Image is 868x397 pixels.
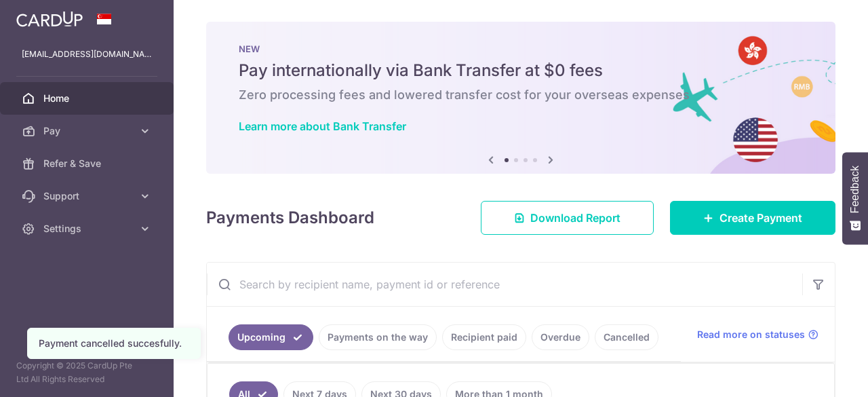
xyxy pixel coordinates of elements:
a: Overdue [532,324,589,350]
span: Home [43,92,133,105]
h5: Pay internationally via Bank Transfer at $0 fees [239,60,803,81]
div: Payment cancelled succesfully. [39,337,189,350]
h6: Zero processing fees and lowered transfer cost for your overseas expenses [239,87,803,103]
input: Search by recipient name, payment id or reference [207,263,802,306]
a: Learn more about Bank Transfer [239,119,406,133]
span: Pay [43,124,133,138]
p: [EMAIL_ADDRESS][DOMAIN_NAME] [22,48,152,61]
span: Settings [43,222,133,235]
a: Cancelled [595,324,658,350]
button: Feedback - Show survey [842,152,868,244]
span: Read more on statuses [697,328,805,341]
span: Create Payment [719,210,802,226]
a: Download Report [481,201,654,235]
span: Feedback [849,166,861,213]
a: Read more on statuses [697,328,818,341]
p: NEW [239,43,803,54]
span: Support [43,189,133,203]
a: Recipient paid [442,324,526,350]
iframe: Opens a widget where you can find more information [781,356,854,390]
span: Refer & Save [43,157,133,170]
a: Create Payment [670,201,835,235]
span: Download Report [530,210,620,226]
img: CardUp [16,11,83,27]
img: Bank transfer banner [206,22,835,174]
h4: Payments Dashboard [206,206,374,230]
a: Upcoming [229,324,313,350]
a: Payments on the way [319,324,437,350]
